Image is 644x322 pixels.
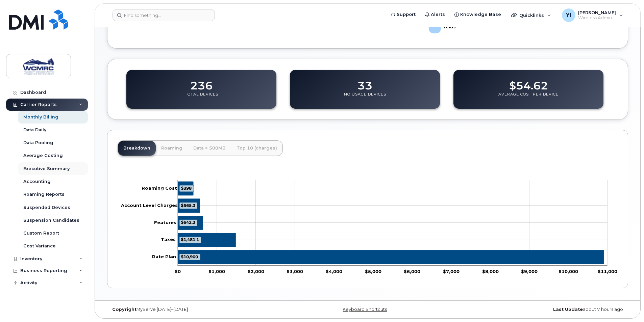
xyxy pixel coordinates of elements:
span: Knowledge Base [460,11,501,18]
a: Breakdown [118,141,156,156]
span: Wireless Admin [578,15,616,21]
p: No Usage Devices [344,92,386,104]
a: Alerts [420,8,450,21]
tspan: $0 [175,268,181,274]
tspan: $4,000 [326,268,342,274]
input: Find something... [113,9,215,21]
tspan: $6,000 [404,268,420,274]
tspan: $10,900 [181,254,198,259]
span: [PERSON_NAME] [578,10,616,15]
tspan: Taxes [161,237,176,242]
tspan: Account Level Charges [121,202,178,208]
div: about 7 hours ago [454,307,628,312]
tspan: $398 [181,185,192,190]
a: Knowledge Base [450,8,506,21]
g: Chart [121,180,617,274]
g: Telus [429,19,457,36]
tspan: $8,000 [482,268,499,274]
tspan: Roaming Cost [142,185,177,191]
dd: $54.62 [509,73,548,92]
tspan: $3,000 [287,268,303,274]
tspan: $2,000 [248,268,264,274]
g: Series [178,182,603,264]
a: Keyboard Shortcuts [343,307,387,312]
a: Top 10 (charges) [231,141,282,156]
tspan: $565.3 [181,203,195,208]
tspan: $10,000 [559,268,578,274]
tspan: $7,000 [443,268,460,274]
span: YI [566,11,571,19]
div: MyServe [DATE]–[DATE] [107,307,281,312]
tspan: $1,481.1 [181,237,199,242]
div: Yana Ingelsman [557,8,628,22]
tspan: Rate Plan [152,254,176,259]
span: Quicklinks [519,12,544,18]
dd: 236 [190,73,213,92]
tspan: $9,000 [521,268,538,274]
p: Total Devices [185,92,218,104]
tspan: $1,000 [208,268,225,274]
div: Quicklinks [506,8,556,22]
tspan: Features [154,219,176,225]
span: Support [397,11,416,18]
tspan: $5,000 [365,268,381,274]
span: Alerts [431,11,445,18]
a: Support [386,8,420,21]
a: Roaming [156,141,188,156]
p: Average Cost Per Device [498,92,559,104]
strong: Last Update [553,307,583,312]
g: Legend [429,19,457,36]
tspan: $642.3 [181,220,195,225]
dd: 33 [357,73,372,92]
tspan: $11,000 [598,268,617,274]
a: Data > 500MB [188,141,231,156]
strong: Copyright [112,307,137,312]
